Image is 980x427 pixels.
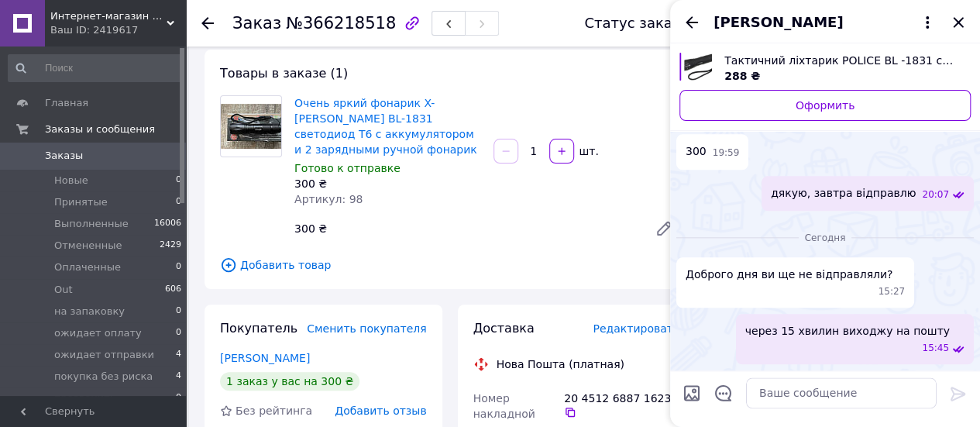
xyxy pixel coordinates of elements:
a: Посмотреть товар [679,53,971,84]
span: 15:45 12.10.2025 [922,342,949,355]
span: Заказы [45,149,83,163]
span: Заказ [232,14,281,33]
span: Оплаченные [54,260,121,274]
span: Тактичний ліхтарик POLICE BL -1831 світлодіод T6 в комплектк акумулятор 18650 та зарядні пристрої... [724,53,958,68]
span: Заказы и сообщения [45,122,155,136]
a: Редактировать [648,213,679,244]
div: Ваш ID: 2419617 [50,23,186,37]
span: Доброго дня ви ще не відправляли? [686,267,892,282]
div: 12.10.2025 [676,229,974,245]
div: Вернуться назад [201,15,214,31]
span: Принятые [54,195,108,209]
a: Очень яркий фонарик X-[PERSON_NAME] BL-1831 светодиод T6 с аккумулятором и 2 зарядными ручной фон... [294,97,477,156]
button: [PERSON_NAME] [714,12,937,33]
span: 0 [176,326,181,340]
span: Редактировать [593,322,679,335]
span: 0 [176,305,181,319]
button: Закрыть [949,13,968,32]
a: [PERSON_NAME] [220,352,310,364]
span: 0 [176,195,181,209]
span: 2429 [160,239,181,253]
span: 16006 [154,217,181,231]
img: Очень яркий фонарик X-Balog BL-1831 светодиод T6 с аккумулятором и 2 зарядными ручной фонарик [221,104,281,150]
span: Добавить отзыв [335,405,426,417]
span: Новые [54,174,88,188]
span: Покупатель [220,321,297,336]
span: [PERSON_NAME] [714,12,843,33]
span: Отмененные [54,239,122,253]
a: Оформить [679,90,971,121]
div: Статус заказа [584,15,688,31]
button: Назад [683,13,701,32]
span: Out [54,283,73,297]
div: шт. [576,143,600,159]
span: 15:27 12.10.2025 [879,285,906,298]
span: 20:07 11.10.2025 [922,188,949,201]
span: Сегодня [799,232,852,245]
span: дякую, завтра відправлю [771,185,916,201]
span: 0 [176,260,181,274]
span: 0 [176,174,181,188]
img: 6122652876_w640_h640_takticheskij-fonarik-cop-880000w.jpg [684,53,712,81]
span: Без рейтинга [236,405,312,417]
span: Артикул: 98 [294,193,363,205]
span: ожидает отправки [54,348,154,362]
span: Доставка [473,321,535,336]
div: 300 ₴ [288,218,642,239]
span: Номер накладной [473,392,535,420]
span: Товары в заказе (1) [220,66,348,81]
span: Интернет-магазин "Welcome" [50,9,167,23]
span: 4 [176,370,181,384]
span: 19:59 11.10.2025 [713,146,740,160]
input: Поиск [8,54,183,82]
span: прозвонить [54,391,115,405]
span: Главная [45,96,88,110]
div: 300 ₴ [294,176,481,191]
button: Открыть шаблоны ответов [714,383,734,403]
span: через 15 хвилин виходжу на пошту [745,323,950,339]
span: Готово к отправке [294,162,401,174]
span: 288 ₴ [724,70,760,82]
span: Сменить покупателя [307,322,426,335]
span: 300 [686,143,707,160]
span: 0 [176,391,181,405]
span: 606 [165,283,181,297]
span: №366218518 [286,14,396,33]
div: Нова Пошта (платная) [493,356,628,372]
span: 4 [176,348,181,362]
span: на запаковку [54,305,125,319]
div: 1 заказ у вас на 300 ₴ [220,372,359,391]
div: 20 4512 6887 1623 [564,391,679,418]
span: Выполненные [54,217,129,231]
span: Добавить товар [220,257,679,274]
span: покупка без риска [54,370,153,384]
span: ожидает оплату [54,326,142,340]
